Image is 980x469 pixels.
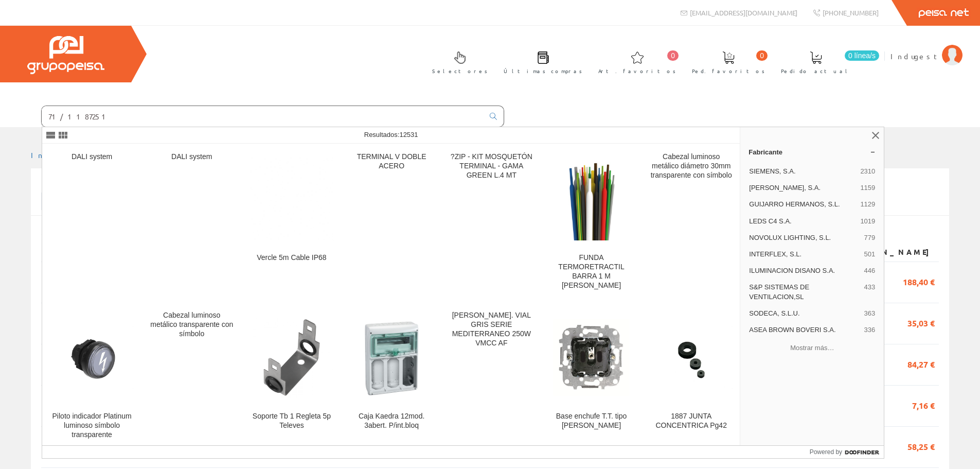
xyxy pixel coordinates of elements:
[350,316,433,399] img: Caja Kaedra 12mod. 3abert. P/int.bloq
[749,217,856,226] span: LEDS C4 S.A.
[504,66,582,76] span: Últimas compras
[692,66,765,76] span: Ped. favoritos
[860,217,875,226] span: 1019
[650,152,733,180] div: Cabezal luminoso metálico diámetro 30mm transparente con símbolo
[432,66,488,76] span: Selectores
[542,303,641,451] a: Base enchufe T.T. tipo frances Base enchufe T.T. tipo [PERSON_NAME]
[242,144,341,302] a: Vercle 5m Cable IP68 Vercle 5m Cable IP68
[42,303,141,451] a: Piloto indicador Platinum luminoso símbolo transparente Piloto indicador Platinum luminoso símbol...
[50,412,133,440] div: Piloto indicador Platinum luminoso símbolo transparente
[749,283,860,301] span: S&P SISTEMAS DE VENTILACION,SL
[250,316,333,399] img: Soporte Tb 1 Regleta 5p Televes
[744,339,880,356] button: Mostrar más…
[142,303,241,451] a: Cabezal luminoso metálico transparente con símbolo
[493,43,587,80] a: Últimas compras
[810,446,884,458] a: Powered by
[598,66,676,76] span: Art. favoritos
[650,412,733,430] div: 1887 JUNTA CONCENTRICA Pg42
[42,144,141,302] a: DALI system
[542,144,641,302] a: FUNDA TERMORETRACTIL BARRA 1 M MARRON FUNDA TERMORETRACTIL BARRA 1 M [PERSON_NAME]
[749,250,860,259] span: INTERFLEX, S.L.
[250,157,333,240] img: Vercle 5m Cable IP68
[749,183,856,193] span: [PERSON_NAME], S.A.
[150,152,233,162] div: DALI system
[823,8,879,17] span: [PHONE_NUMBER]
[749,309,860,318] span: SODECA, S.L.U.
[864,250,876,259] span: 501
[242,303,341,451] a: Soporte Tb 1 Regleta 5p Televes Soporte Tb 1 Regleta 5p Televes
[364,131,418,138] span: Resultados:
[31,150,75,160] a: Inicio
[890,43,963,53] a: Indugest
[845,50,879,61] span: 0 línea/s
[740,144,884,160] a: Fabricante
[422,43,493,80] a: Selectores
[41,225,131,240] label: Mostrar
[550,253,633,290] div: FUNDA TERMORETRACTIL BARRA 1 M [PERSON_NAME]
[41,225,939,243] div: de 79
[350,412,433,430] div: Caja Kaedra 12mod. 3abert. P/int.bloq
[50,326,133,389] img: Piloto indicador Platinum luminoso símbolo transparente
[690,8,797,17] span: [EMAIL_ADDRESS][DOMAIN_NAME]
[41,243,123,262] th: Número
[150,311,233,339] div: Cabezal luminoso metálico transparente con símbolo
[864,325,876,335] span: 336
[550,316,633,399] img: Base enchufe T.T. tipo frances
[907,314,935,331] span: 35,03 €
[907,355,935,372] span: 84,27 €
[890,51,937,61] span: Indugest
[450,311,533,348] div: [PERSON_NAME]. VIAL GRIS SERIE MEDITERRANEO 250W VMCC AF
[250,253,333,263] div: Vercle 5m Cable IP68
[50,152,133,162] div: DALI system
[860,167,875,176] span: 2310
[903,272,935,290] span: 188,40 €
[399,131,418,138] span: 12531
[550,157,633,240] img: FUNDA TERMORETRACTIL BARRA 1 M MARRON
[781,66,851,76] span: Pedido actual
[749,167,856,176] span: SIEMENS, S.A.
[864,283,876,301] span: 433
[860,183,875,193] span: 1159
[650,326,733,389] img: 1887 JUNTA CONCENTRICA Pg42
[42,106,484,127] input: Buscar ...
[749,233,860,242] span: NOVOLUX LIGHTING, S.L.
[642,144,741,302] a: Cabezal luminoso metálico diámetro 30mm transparente con símbolo
[142,144,241,302] a: DALI system
[907,437,935,455] span: 58,25 €
[864,233,876,242] span: 779
[749,200,856,209] span: GUIJARRO HERMANOS, S.L.
[342,144,441,302] a: TERMINAL V DOBLE ACERO
[864,266,876,275] span: 446
[864,309,876,318] span: 363
[350,152,433,171] div: TERMINAL V DOBLE ACERO
[450,152,533,180] div: ?ZIP - KIT MOSQUETÓN TERMINAL - GAMA GREEN L.4 MT
[749,325,860,335] span: ASEA BROWN BOVERI S.A.
[860,200,875,209] span: 1129
[810,447,842,457] span: Powered by
[442,303,541,451] a: [PERSON_NAME]. VIAL GRIS SERIE MEDITERRANEO 250W VMCC AF
[756,50,768,61] span: 0
[342,303,441,451] a: Caja Kaedra 12mod. 3abert. P/int.bloq Caja Kaedra 12mod. 3abert. P/int.bloq
[442,144,541,302] a: ?ZIP - KIT MOSQUETÓN TERMINAL - GAMA GREEN L.4 MT
[749,266,860,275] span: ILUMINACION DISANO S.A.
[642,303,741,451] a: 1887 JUNTA CONCENTRICA Pg42 1887 JUNTA CONCENTRICA Pg42
[667,50,679,61] span: 0
[912,396,935,413] span: 7,16 €
[41,193,597,210] input: Introduzca parte o toda la referencia1, referencia2, número, fecha(dd/mm/yy) o rango de fechas(dd...
[27,36,104,74] img: Grupo Peisa
[41,180,188,192] span: Listado mis albaranes
[250,412,333,430] div: Soporte Tb 1 Regleta 5p Televes
[550,412,633,430] div: Base enchufe T.T. tipo [PERSON_NAME]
